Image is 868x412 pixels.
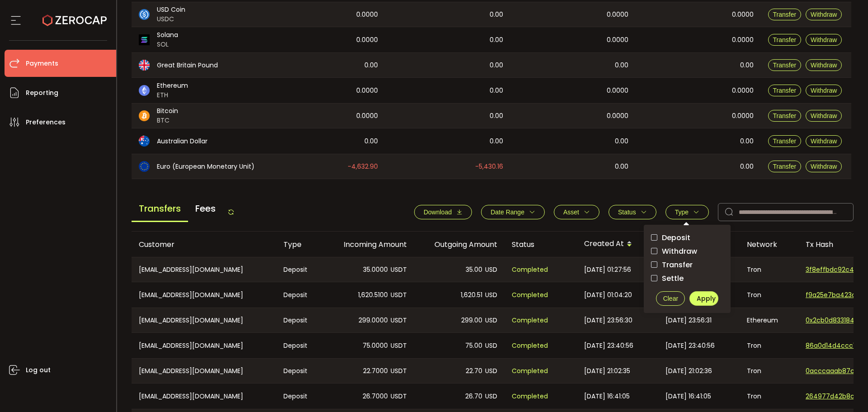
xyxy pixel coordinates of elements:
[811,137,837,145] span: Withdraw
[665,341,715,351] span: [DATE] 23:40:56
[512,366,548,376] span: Completed
[485,265,497,275] span: USD
[505,239,577,250] div: Status
[657,247,697,256] span: Withdraw
[490,35,503,45] span: 0.00
[768,59,802,71] button: Transfer
[157,90,188,100] span: ETH
[391,265,407,275] span: USDT
[132,359,276,383] div: [EMAIL_ADDRESS][DOMAIN_NAME]
[615,161,628,172] span: 0.00
[773,87,797,94] span: Transfer
[811,87,837,94] span: Withdraw
[512,265,548,275] span: Completed
[811,36,837,43] span: Withdraw
[157,162,255,171] span: Euro (European Monetary Unit)
[768,110,802,122] button: Transfer
[806,110,842,122] button: Withdraw
[490,111,503,121] span: 0.00
[665,315,712,326] span: [DATE] 23:56:31
[485,366,497,376] span: USD
[157,106,178,116] span: Bitcoin
[475,161,503,172] span: -5,430.16
[768,135,802,147] button: Transfer
[740,308,798,332] div: Ethereum
[740,384,798,409] div: Tron
[657,233,690,242] span: Deposit
[157,14,185,24] span: USDC
[663,295,678,302] span: Clear
[132,282,276,308] div: [EMAIL_ADDRESS][DOMAIN_NAME]
[609,205,656,219] button: Status
[615,60,628,71] span: 0.00
[806,161,842,172] button: Withdraw
[157,5,185,14] span: USD Coin
[806,9,842,20] button: Withdraw
[563,208,579,216] span: Asset
[651,232,723,284] div: checkbox-group
[512,315,548,326] span: Completed
[139,161,150,172] img: eur_portfolio.svg
[276,308,324,332] div: Deposit
[132,308,276,332] div: [EMAIL_ADDRESS][DOMAIN_NAME]
[607,111,628,121] span: 0.0000
[773,163,797,170] span: Transfer
[391,315,407,326] span: USDT
[139,136,150,147] img: aud_portfolio.svg
[363,341,388,351] span: 75.0000
[356,111,378,121] span: 0.0000
[363,265,388,275] span: 35.0000
[26,364,51,377] span: Log out
[139,110,150,121] img: btc_portfolio.svg
[490,9,503,20] span: 0.00
[364,60,378,71] span: 0.00
[424,208,452,216] span: Download
[276,282,324,308] div: Deposit
[811,163,837,170] span: Withdraw
[490,136,503,147] span: 0.00
[139,85,150,96] img: eth_portfolio.svg
[490,60,503,71] span: 0.00
[740,60,754,71] span: 0.00
[811,11,837,18] span: Withdraw
[26,57,58,70] span: Payments
[391,290,407,300] span: USDT
[356,9,378,20] span: 0.0000
[740,239,798,250] div: Network
[689,291,718,306] button: Apply
[584,391,630,402] span: [DATE] 16:41:05
[391,391,407,402] span: USDT
[132,257,276,282] div: [EMAIL_ADDRESS][DOMAIN_NAME]
[485,341,497,351] span: USD
[607,9,628,20] span: 0.0000
[656,291,685,306] button: Clear
[276,239,324,250] div: Type
[348,161,378,172] span: -4,632.90
[615,136,628,147] span: 0.00
[554,205,599,219] button: Asset
[806,59,842,71] button: Withdraw
[768,161,802,172] button: Transfer
[773,36,797,43] span: Transfer
[675,208,689,216] span: Type
[732,111,754,121] span: 0.0000
[276,333,324,358] div: Deposit
[740,333,798,358] div: Tron
[485,391,497,402] span: USD
[466,265,482,275] span: 35.00
[584,341,633,351] span: [DATE] 23:40:56
[466,366,482,376] span: 22.70
[773,11,797,18] span: Transfer
[773,62,797,69] span: Transfer
[732,85,754,96] span: 0.0000
[276,257,324,282] div: Deposit
[577,237,658,252] div: Created At
[157,61,218,70] span: Great Britain Pound
[657,274,684,283] span: Settle
[132,239,276,250] div: Customer
[607,85,628,96] span: 0.0000
[584,366,630,376] span: [DATE] 21:02:35
[391,366,407,376] span: USDT
[584,290,632,300] span: [DATE] 01:04:20
[157,116,178,125] span: BTC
